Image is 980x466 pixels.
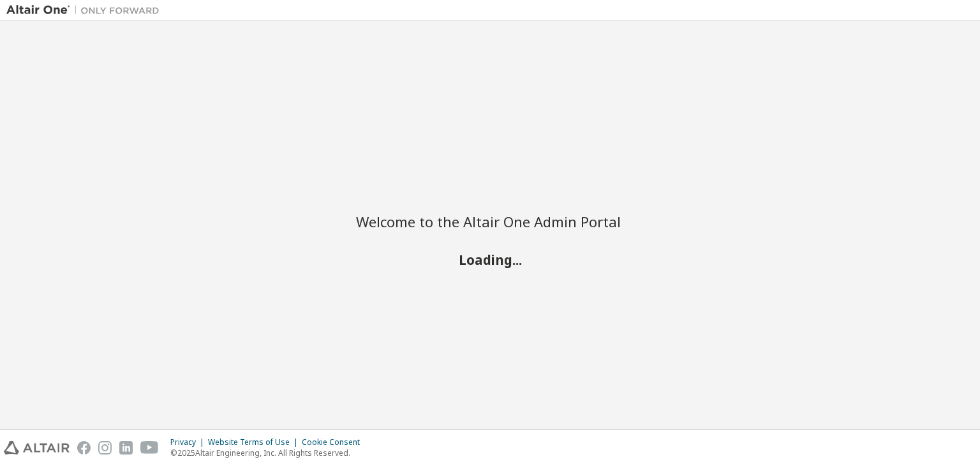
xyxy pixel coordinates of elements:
[356,213,624,230] h2: Welcome to the Altair One Admin Portal
[4,441,70,455] img: altair_logo.svg
[140,441,159,455] img: youtube.svg
[302,437,367,447] div: Cookie Consent
[119,441,133,455] img: linkedin.svg
[170,437,208,447] div: Privacy
[98,441,112,455] img: instagram.svg
[208,437,302,447] div: Website Terms of Use
[6,4,166,17] img: Altair One
[170,447,367,458] p: © 2025 Altair Engineering, Inc. All Rights Reserved.
[77,441,91,455] img: facebook.svg
[356,252,624,268] h2: Loading...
